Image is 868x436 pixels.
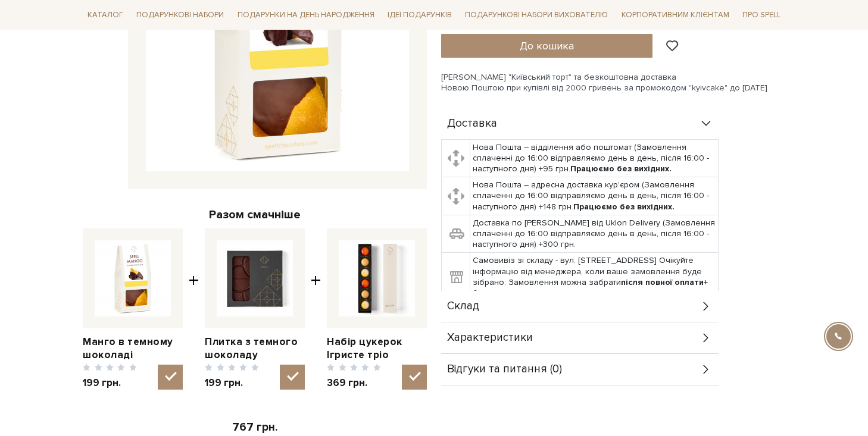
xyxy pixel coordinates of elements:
[383,6,457,24] a: Ідеї подарунків
[233,6,379,24] a: Подарунки на День народження
[447,118,497,129] span: Доставка
[83,335,183,362] a: Манго в темному шоколаді
[189,228,199,389] span: +
[617,5,734,25] a: Корпоративним клієнтам
[570,164,672,174] b: Працюємо без вихідних.
[83,6,128,24] a: Каталог
[83,207,427,222] div: Разом смачніше
[205,377,259,390] span: 199 грн.
[520,39,574,52] span: До кошика
[447,301,479,312] span: Склад
[217,240,293,316] img: Плитка з темного шоколаду
[738,6,785,24] a: Про Spell
[447,364,562,375] span: Відгуки та питання (0)
[621,277,704,287] b: після повної оплати
[132,6,229,24] a: Подарункові набори
[470,139,719,177] td: Нова Пошта – відділення або поштомат (Замовлення сплаченні до 16:00 відправляємо день в день, піс...
[441,34,652,58] button: До кошика
[95,240,171,316] img: Манго в темному шоколаді
[470,215,719,253] td: Доставка по [PERSON_NAME] від Uklon Delivery (Замовлення сплаченні до 16:00 відправляємо день в д...
[470,177,719,215] td: Нова Пошта – адресна доставка кур'єром (Замовлення сплаченні до 16:00 відправляємо день в день, п...
[470,253,719,302] td: Самовивіз зі складу - вул. [STREET_ADDRESS] Очікуйте інформацію від менеджера, коли ваше замовлен...
[205,335,305,362] a: Плитка з темного шоколаду
[327,377,381,390] span: 369 грн.
[339,240,415,316] img: Набір цукерок Ігристе тріо
[327,335,427,362] a: Набір цукерок Ігристе тріо
[311,228,321,389] span: +
[573,202,675,212] b: Працюємо без вихідних.
[460,5,613,25] a: Подарункові набори вихователю
[83,377,137,390] span: 199 грн.
[232,421,277,434] span: 767 грн.
[447,333,533,343] span: Характеристики
[441,72,785,93] div: [PERSON_NAME] "Київський торт" та безкоштовна доставка Новою Поштою при купівлі від 2000 гривень ...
